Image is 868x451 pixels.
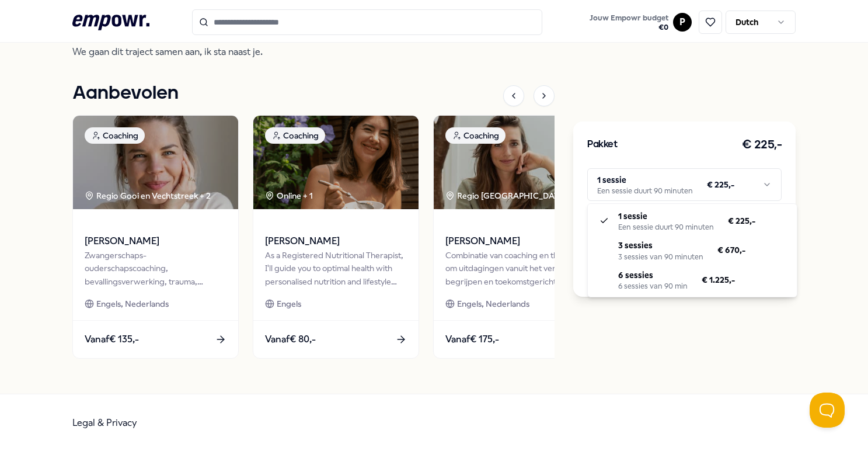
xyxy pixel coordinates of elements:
span: € 1.225,- [702,273,735,286]
p: 1 sessie [618,210,714,223]
span: € 670,- [717,244,745,256]
div: 6 sessies van 90 min [618,282,688,291]
span: € 225,- [728,214,755,227]
div: Een sessie duurt 90 minuten [618,223,714,232]
div: 3 sessies van 90 minuten [618,252,703,262]
p: 6 sessies [618,269,688,282]
p: 3 sessies [618,239,703,252]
